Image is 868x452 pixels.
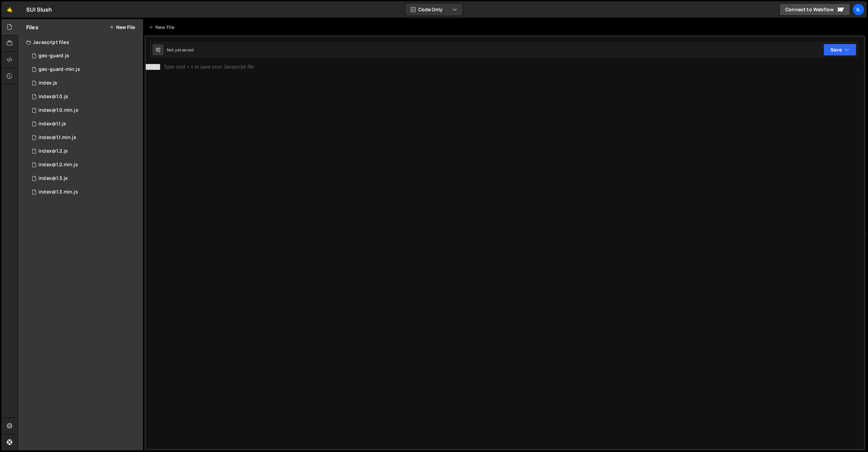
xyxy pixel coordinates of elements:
div: index@1.3.min.js [38,189,78,195]
a: Il [852,3,865,16]
div: index@1.2.min.js [38,162,78,168]
div: 1 [146,64,160,70]
div: 14111/37614.js [26,117,143,131]
div: 14111/37502.js [26,104,143,117]
div: index@1.1.js [38,121,66,127]
div: Javascript files [18,35,143,49]
button: New File [109,25,135,30]
div: 14111/36054.js [26,76,143,90]
div: index@1.0.min.js [38,107,78,113]
div: 14111/46342.js [26,63,143,76]
div: 14111/46337.js [26,49,143,63]
button: Code Only [405,3,463,16]
div: 14111/38737.js [26,158,143,172]
div: 14111/38738.js [26,144,143,158]
div: geo-guard-min.js [38,66,80,73]
div: New File [149,24,177,31]
div: 14111/42807.js [26,172,143,185]
div: index@1.2.js [38,148,68,154]
div: index@1.3.js [38,175,68,182]
div: SUI Slush [26,5,52,14]
div: 14111/42806.js [26,185,143,199]
div: 14111/37503.js [26,90,143,104]
div: index@1.0.js [38,94,68,100]
div: geo-guard.js [38,53,69,59]
div: Not yet saved [167,47,193,53]
div: index.js [38,80,57,86]
button: Save [823,44,856,56]
a: 🤙 [1,1,18,18]
h2: Files [26,24,38,31]
div: index@1.1.min.js [38,135,76,141]
div: Type cmd + s to save your Javascript file. [164,64,255,69]
div: 14111/37615.js [26,131,143,144]
a: Connect to Webflow [779,3,850,16]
